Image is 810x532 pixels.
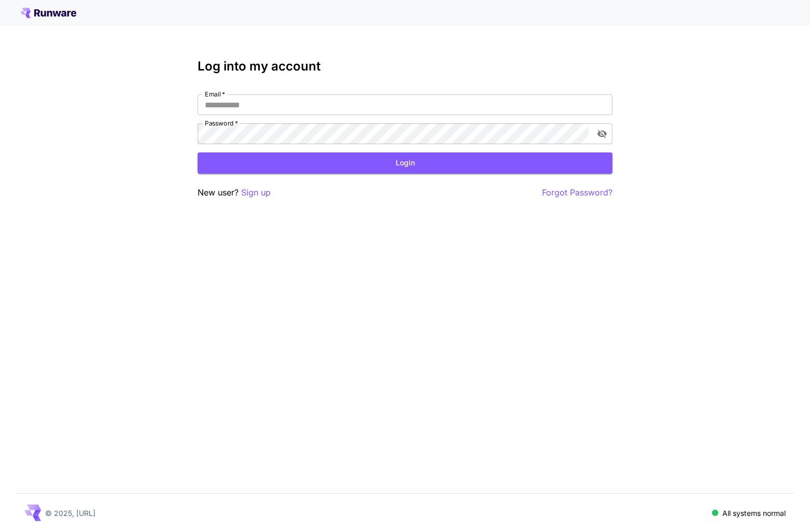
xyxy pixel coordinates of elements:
button: Sign up [241,186,271,199]
p: New user? [198,186,271,199]
button: Forgot Password? [542,186,612,199]
button: Login [198,152,612,174]
p: All systems normal [722,508,786,519]
label: Password [205,119,238,128]
p: © 2025, [URL] [45,508,95,519]
h3: Log into my account [198,59,612,74]
button: toggle password visibility [593,124,611,143]
label: Email [205,90,225,99]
